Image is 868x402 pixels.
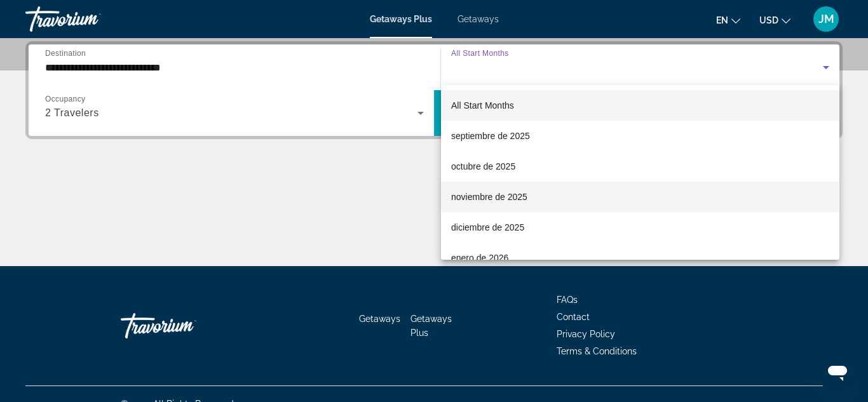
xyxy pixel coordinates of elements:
[451,220,524,235] span: diciembre de 2025
[451,250,508,265] span: enero de 2026
[817,351,858,392] iframe: Botón para iniciar la ventana de mensajería
[451,128,530,144] span: septiembre de 2025
[451,100,514,111] span: All Start Months
[451,189,527,204] span: noviembre de 2025
[451,159,515,174] span: octubre de 2025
